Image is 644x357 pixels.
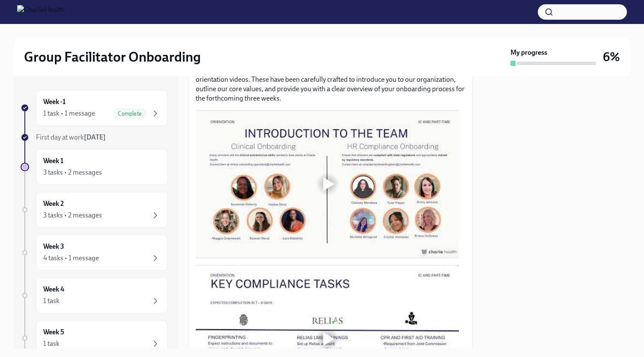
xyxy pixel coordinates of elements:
[24,48,201,65] h2: Group Facilitator Onboarding
[113,110,147,117] span: Complete
[43,156,63,166] h6: Week 1
[43,97,66,107] h6: Week -1
[43,109,95,118] div: 1 task • 1 message
[84,133,106,141] strong: [DATE]
[21,320,168,356] a: Week 51 task
[43,242,64,251] h6: Week 3
[21,90,168,126] a: Week -11 task • 1 messageComplete
[43,211,102,220] div: 3 tasks • 2 messages
[510,48,547,57] strong: My progress
[196,65,465,103] p: We are delighted to have you with us. As an initial step, we kindly ask you to watch our orientat...
[603,49,620,65] h3: 6%
[43,339,60,348] div: 1 task
[43,327,64,337] h6: Week 5
[21,133,168,142] a: First day at work[DATE]
[43,199,64,208] h6: Week 2
[21,235,168,271] a: Week 34 tasks • 1 message
[43,296,60,306] div: 1 task
[21,192,168,228] a: Week 23 tasks • 2 messages
[17,5,65,19] img: CharlieHealth
[21,149,168,185] a: Week 13 tasks • 2 messages
[43,168,102,177] div: 3 tasks • 2 messages
[43,253,99,263] div: 4 tasks • 1 message
[36,133,106,141] span: First day at work
[21,277,168,313] a: Week 41 task
[43,285,64,294] h6: Week 4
